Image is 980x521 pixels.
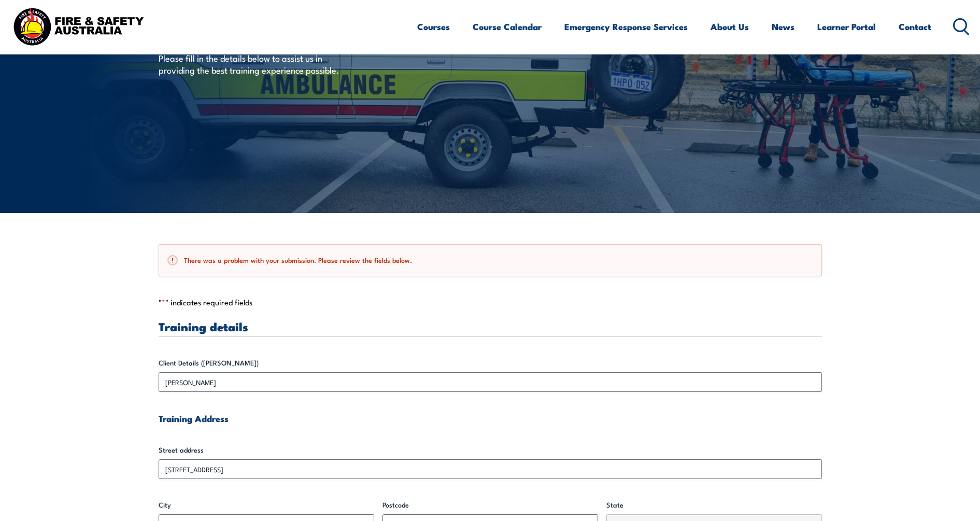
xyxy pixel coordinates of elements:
[772,13,794,40] a: News
[159,413,822,424] h4: Training Address
[606,500,822,510] label: State
[711,13,749,40] a: About Us
[564,13,688,40] a: Emergency Response Services
[159,500,374,510] label: City
[159,358,822,368] label: Client Details ([PERSON_NAME])
[159,320,822,332] h3: Training details
[382,500,598,510] label: Postcode
[167,255,813,265] h2: There was a problem with your submission. Please review the fields below.
[817,13,876,40] a: Learner Portal
[417,13,450,40] a: Courses
[159,52,348,76] p: Please fill in the details below to assist us in providing the best training experience possible.
[899,13,931,40] a: Contact
[473,13,542,40] a: Course Calendar
[159,297,822,307] p: " " indicates required fields
[159,445,822,455] label: Street address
